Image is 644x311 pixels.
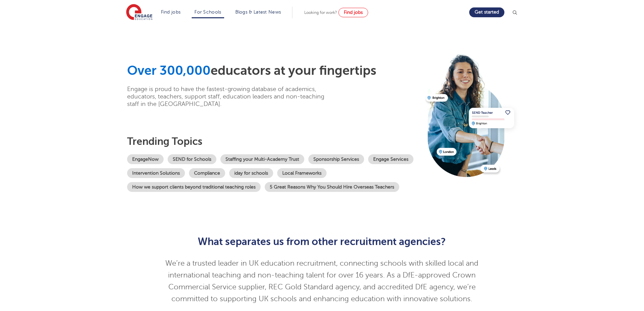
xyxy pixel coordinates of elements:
[127,154,164,164] a: EngageNow
[235,9,281,15] a: Blogs & Latest News
[344,10,363,15] span: Find jobs
[127,182,261,192] a: How we support clients beyond traditional teaching roles
[126,4,152,21] img: Engage Education
[368,154,413,164] a: Engage Services
[308,154,364,164] a: Sponsorship Services
[424,51,520,177] img: Recruitment hero image
[127,63,211,78] span: Over 300,000
[220,154,304,164] a: Staffing your Multi-Academy Trust
[304,10,337,15] span: Looking for work?
[265,182,399,192] a: 5 Great Reasons Why You Should Hire Overseas Teachers
[161,9,181,15] a: Find jobs
[277,168,327,178] a: Local Frameworks
[338,8,368,17] a: Find jobs
[127,135,421,148] h3: Trending topics
[168,154,216,164] a: SEND for Schools
[156,258,488,305] p: We’re a trusted leader in UK education recruitment, connecting schools with skilled local and int...
[469,7,504,17] a: Get started
[229,168,273,178] a: iday for schools
[127,63,421,79] h1: educators at your fingertips
[127,168,185,178] a: Intervention Solutions
[189,168,225,178] a: Compliance
[127,85,335,108] p: Engage is proud to have the fastest-growing database of academics, educators, teachers, support s...
[156,236,488,247] h2: What separates us from other recruitment agencies?
[194,9,221,15] a: For Schools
